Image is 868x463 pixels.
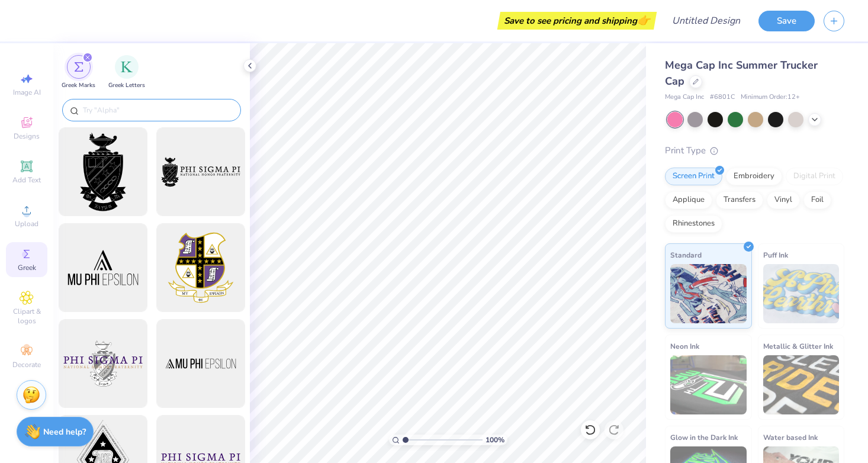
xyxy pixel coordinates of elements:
[663,9,750,33] input: Untitled Design
[763,264,840,323] img: Puff Ink
[763,431,818,443] span: Water based Ink
[758,11,815,31] button: Save
[670,249,702,261] span: Standard
[14,131,40,141] span: Designs
[12,360,41,369] span: Decorate
[670,431,738,443] span: Glow in the Dark Ink
[665,215,722,233] div: Rhinestones
[786,168,843,185] div: Digital Print
[62,55,95,90] div: filter for Greek Marks
[763,355,840,414] img: Metallic & Glitter Ink
[43,426,86,438] strong: Need help?
[637,13,650,27] span: 👉
[82,104,233,116] input: Try "Alpha"
[803,191,831,209] div: Foil
[62,81,95,90] span: Greek Marks
[74,62,83,72] img: Greek Marks Image
[18,263,36,272] span: Greek
[108,55,145,90] div: filter for Greek Letters
[741,92,800,102] span: Minimum Order: 12 +
[15,219,38,229] span: Upload
[665,58,818,88] span: Mega Cap Inc Summer Trucker Cap
[726,168,782,185] div: Embroidery
[763,249,788,261] span: Puff Ink
[13,88,41,97] span: Image AI
[665,92,704,102] span: Mega Cap Inc
[670,340,699,352] span: Neon Ink
[767,191,800,209] div: Vinyl
[665,191,712,209] div: Applique
[716,191,763,209] div: Transfers
[121,61,133,73] img: Greek Letters Image
[710,92,735,102] span: # 6801C
[486,435,504,445] span: 100 %
[665,168,722,185] div: Screen Print
[670,264,747,323] img: Standard
[500,12,654,30] div: Save to see pricing and shipping
[108,81,145,90] span: Greek Letters
[108,55,145,90] button: filter button
[12,175,41,185] span: Add Text
[670,355,747,414] img: Neon Ink
[62,55,95,90] button: filter button
[763,340,833,352] span: Metallic & Glitter Ink
[6,307,47,326] span: Clipart & logos
[665,144,844,157] div: Print Type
